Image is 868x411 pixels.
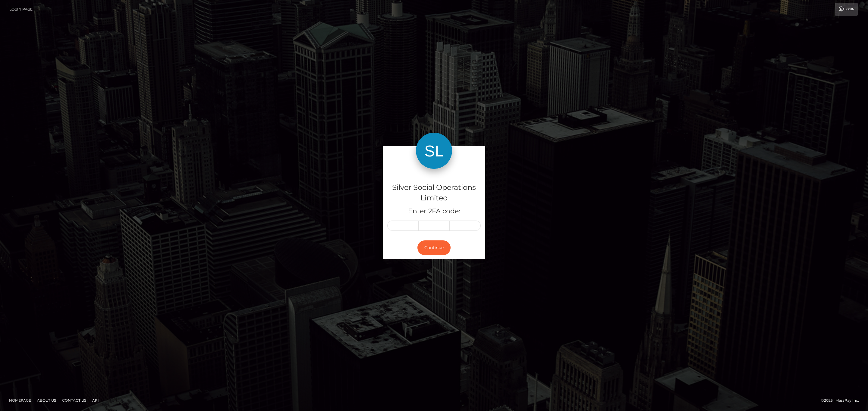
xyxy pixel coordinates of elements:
a: Login Page [9,3,33,16]
a: Contact Us [60,396,89,405]
a: About Us [35,396,58,405]
h5: Enter 2FA code: [387,207,481,216]
button: Continue [417,240,451,255]
img: Silver Social Operations Limited [416,133,452,169]
h4: Silver Social Operations Limited [387,182,481,203]
a: Homepage [7,396,33,405]
a: Login [835,3,858,16]
div: © 2025 , MassPay Inc. [821,397,863,404]
a: API [90,396,101,405]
